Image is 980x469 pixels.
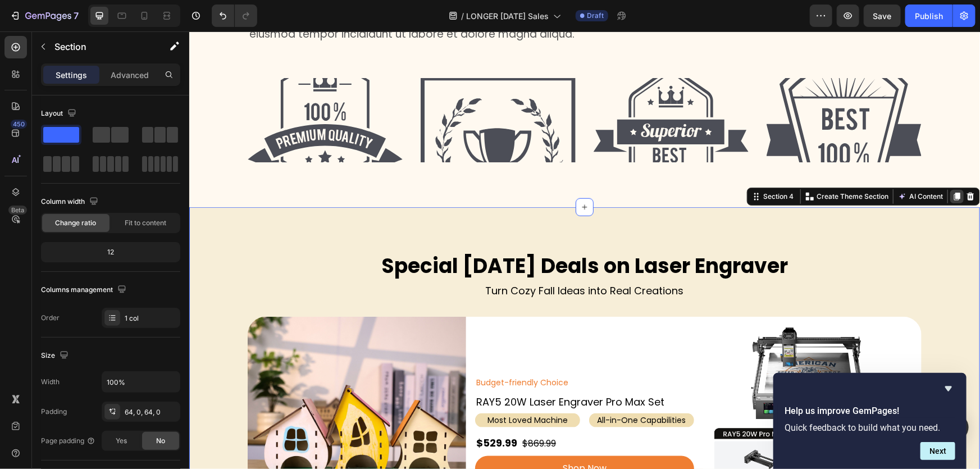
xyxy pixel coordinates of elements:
div: Size [41,348,71,363]
s: $869.99 [333,406,367,418]
p: Section [54,40,147,53]
button: Next question [920,442,955,460]
div: Layout [41,106,79,121]
span: Change ratio [56,218,97,228]
div: Help us improve GemPages! [785,382,955,460]
h2: Special [DATE] Deals on Laser Engraver [67,221,723,249]
button: Save [864,4,901,27]
span: / [461,10,464,22]
button: AI Content [706,158,756,172]
input: Auto [102,372,180,392]
div: Width [41,377,60,387]
div: Page padding [41,436,95,446]
a: Shop Now [286,425,504,450]
div: Columns management [41,283,129,298]
h2: RAY5 20W Laser Engraver Pro Max Set [286,363,504,378]
h2: Help us improve GemPages! [785,404,955,418]
div: Section 4 [572,160,607,170]
button: 7 [4,4,84,27]
div: 64, 0, 64, 0 [125,407,177,417]
div: 450 [11,120,27,129]
button: Publish [905,4,952,27]
p: All-in-One Capabilities [401,383,504,395]
span: Fit to content [125,218,166,228]
p: Quick feedback to build what you need. [785,422,955,433]
div: Order [41,313,60,323]
div: Undo/Redo [212,4,257,27]
p: Create Theme Section [627,160,699,170]
div: Padding [41,407,67,417]
iframe: To enrich screen reader interactions, please activate Accessibility in Grammarly extension settings [189,31,980,469]
p: Turn Cozy Fall Ideas into Real Creations [69,251,722,268]
strong: $529.99 [287,404,328,418]
div: 1 col [125,313,177,324]
p: Most Loved Machine [287,383,390,395]
div: Publish [915,10,943,22]
img: 432750572815254551-0c37dab4-da7a-47de-9f12-0ff108cf8952.svg [577,47,732,131]
span: Draft [587,11,604,21]
span: Save [873,11,892,21]
div: 12 [43,244,178,260]
p: Advanced [111,69,149,81]
p: Shop Now [373,429,417,445]
p: Settings [56,69,87,81]
span: No [156,436,165,446]
img: 432750572815254551-770fea2c-9b02-4fac-b10c-7fcba3d3cb5a.svg [404,47,559,131]
span: LONGER [DATE] Sales [466,10,549,22]
div: Column width [41,194,101,210]
span: Budget-friendly Choice [287,345,379,357]
span: Yes [116,436,127,446]
p: 7 [74,9,79,22]
button: Hide survey [942,382,955,395]
div: Beta [8,206,27,215]
img: 432750572815254551-24706851-ddf1-4a3d-b470-bef7fda154a7.svg [231,47,386,131]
